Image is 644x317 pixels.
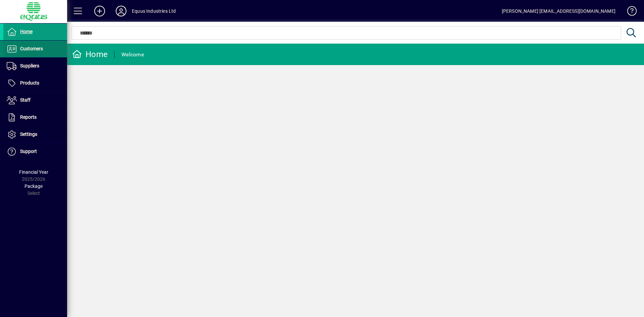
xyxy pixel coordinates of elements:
[20,80,39,86] span: Products
[20,46,43,51] span: Customers
[20,114,37,120] span: Reports
[20,29,33,34] span: Home
[72,49,108,60] div: Home
[24,183,43,189] span: Package
[3,58,67,74] a: Suppliers
[20,149,37,154] span: Support
[89,5,110,17] button: Add
[20,63,39,68] span: Suppliers
[3,109,67,126] a: Reports
[3,75,67,92] a: Products
[3,126,67,143] a: Settings
[3,41,67,57] a: Customers
[19,169,48,175] span: Financial Year
[132,6,176,16] div: Equus Industries Ltd
[3,143,67,160] a: Support
[121,49,144,60] div: Welcome
[110,5,132,17] button: Profile
[502,6,615,16] div: [PERSON_NAME] [EMAIL_ADDRESS][DOMAIN_NAME]
[20,97,31,103] span: Staff
[20,131,37,137] span: Settings
[3,92,67,109] a: Staff
[622,1,636,23] a: Knowledge Base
